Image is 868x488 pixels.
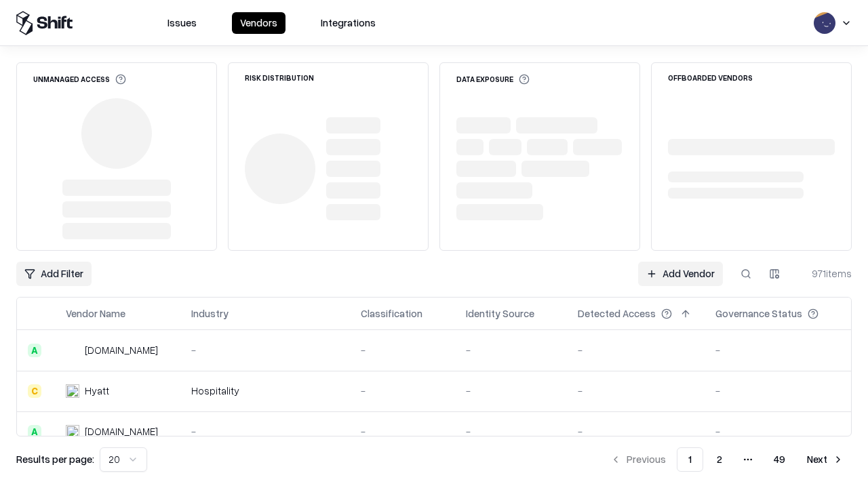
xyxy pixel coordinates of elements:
div: C [28,384,41,398]
button: 1 [677,447,703,472]
div: Risk Distribution [245,74,314,81]
div: - [578,424,694,439]
div: Industry [191,306,229,321]
img: Hyatt [66,384,79,398]
div: Identity Source [466,306,534,321]
button: Add Filter [16,262,92,286]
div: Data Exposure [456,74,530,85]
div: Detected Access [578,306,656,321]
div: - [715,343,840,357]
p: Results per page: [16,452,94,466]
div: [DOMAIN_NAME] [85,424,158,439]
div: - [466,343,556,357]
div: Hospitality [191,384,339,398]
div: 971 items [797,266,852,281]
div: - [361,424,444,439]
div: - [466,424,556,439]
div: Classification [361,306,422,321]
button: Issues [159,12,205,34]
div: Offboarded Vendors [668,74,753,81]
div: - [361,384,444,398]
div: A [28,344,41,357]
div: - [578,343,694,357]
div: - [578,384,694,398]
button: 2 [706,447,733,472]
div: Unmanaged Access [33,74,126,85]
div: Governance Status [715,306,802,321]
div: - [466,384,556,398]
div: Vendor Name [66,306,125,321]
div: A [28,425,41,439]
button: Vendors [232,12,285,34]
div: [DOMAIN_NAME] [85,343,158,357]
div: - [191,343,339,357]
a: Add Vendor [638,262,723,286]
div: - [715,424,840,439]
button: Integrations [313,12,384,34]
img: primesec.co.il [66,425,79,439]
div: - [191,424,339,439]
div: - [715,384,840,398]
div: Hyatt [85,384,109,398]
div: - [361,343,444,357]
nav: pagination [602,447,852,472]
img: intrado.com [66,344,79,357]
button: 49 [763,447,796,472]
button: Next [799,447,852,472]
